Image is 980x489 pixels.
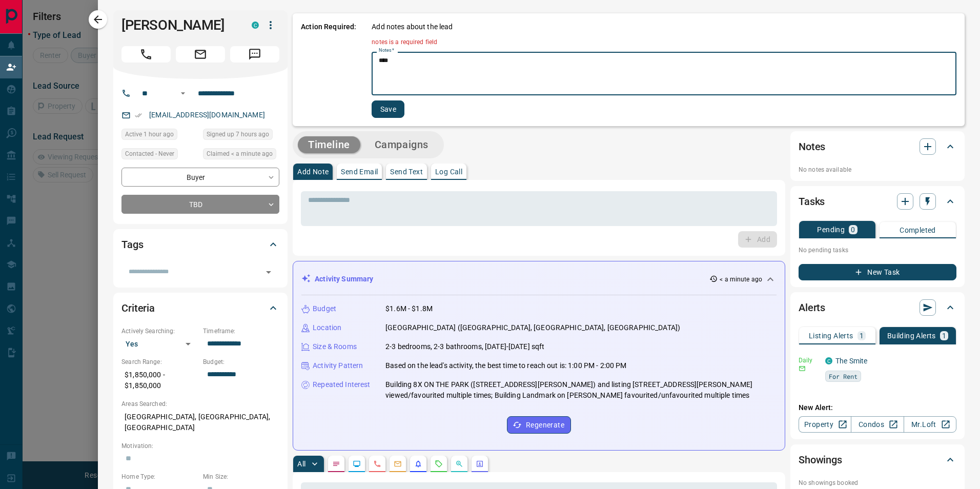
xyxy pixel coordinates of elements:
[851,226,855,233] p: 0
[799,165,956,174] p: No notes available
[385,322,680,333] p: [GEOGRAPHIC_DATA] ([GEOGRAPHIC_DATA], [GEOGRAPHIC_DATA], [GEOGRAPHIC_DATA])
[799,138,825,155] h2: Notes
[435,168,462,175] p: Log Call
[372,22,453,32] p: Add notes about the lead
[125,129,174,139] span: Active 1 hour ago
[385,303,433,314] p: $1.6M - $1.8M
[176,46,225,63] span: Email
[851,416,904,433] a: Condos
[315,274,373,284] p: Activity Summary
[799,452,842,468] h2: Showings
[341,168,378,175] p: Send Email
[799,134,956,159] div: Notes
[799,365,806,372] svg: Email
[207,149,273,159] span: Claimed < a minute ago
[809,332,853,339] p: Listing Alerts
[121,366,198,394] p: $1,850,000 - $1,850,000
[121,399,279,409] p: Areas Searched:
[313,379,370,390] p: Repeated Interest
[372,100,404,118] button: Save
[414,460,422,468] svg: Listing Alerts
[799,478,956,487] p: No showings booked
[390,168,423,175] p: Send Text
[313,341,357,352] p: Size & Rooms
[507,416,571,434] button: Regenerate
[298,136,360,153] button: Timeline
[121,46,171,63] span: Call
[121,472,198,481] p: Home Type:
[799,242,956,258] p: No pending tasks
[203,357,279,366] p: Budget:
[121,409,279,436] p: [GEOGRAPHIC_DATA], [GEOGRAPHIC_DATA], [GEOGRAPHIC_DATA]
[385,360,626,371] p: Based on the lead's activity, the best time to reach out is: 1:00 PM - 2:00 PM
[364,136,439,153] button: Campaigns
[121,336,198,352] div: Yes
[121,296,279,320] div: Criteria
[904,416,956,433] a: Mr.Loft
[252,22,259,29] div: condos.ca
[799,264,956,280] button: New Task
[121,300,155,316] h2: Criteria
[313,360,363,371] p: Activity Pattern
[942,332,946,339] p: 1
[373,460,381,468] svg: Calls
[900,227,936,234] p: Completed
[817,226,845,233] p: Pending
[203,148,279,162] div: Sun Oct 12 2025
[301,22,356,118] p: Action Required:
[379,47,394,54] label: Notes
[799,402,956,413] p: New Alert:
[825,357,832,364] div: condos.ca
[385,341,544,352] p: 2-3 bedrooms, 2-3 bathrooms, [DATE]-[DATE] sqft
[372,37,437,47] p: notes is a required field
[720,275,762,284] p: < a minute ago
[121,129,198,143] div: Sun Oct 12 2025
[799,299,825,316] h2: Alerts
[476,460,484,468] svg: Agent Actions
[203,129,279,143] div: Sun Oct 12 2025
[203,327,279,336] p: Timeframe:
[435,460,443,468] svg: Requests
[121,168,279,187] div: Buyer
[353,460,361,468] svg: Lead Browsing Activity
[149,111,265,119] a: [EMAIL_ADDRESS][DOMAIN_NAME]
[203,472,279,481] p: Min Size:
[799,416,851,433] a: Property
[455,460,463,468] svg: Opportunities
[394,460,402,468] svg: Emails
[230,46,279,63] span: Message
[121,17,236,33] h1: [PERSON_NAME]
[799,356,819,365] p: Daily
[313,322,341,333] p: Location
[297,168,329,175] p: Add Note
[121,441,279,451] p: Motivation:
[313,303,336,314] p: Budget
[121,357,198,366] p: Search Range:
[121,232,279,257] div: Tags
[121,327,198,336] p: Actively Searching:
[835,357,867,365] a: The Smite
[301,270,777,289] div: Activity Summary< a minute ago
[887,332,936,339] p: Building Alerts
[135,112,142,119] svg: Email Verified
[177,87,189,99] button: Open
[860,332,864,339] p: 1
[121,195,279,214] div: TBD
[125,149,174,159] span: Contacted - Never
[207,129,269,139] span: Signed up 7 hours ago
[297,460,305,467] p: All
[385,379,777,401] p: Building 8X ON THE PARK ([STREET_ADDRESS][PERSON_NAME]) and listing [STREET_ADDRESS][PERSON_NAME]...
[799,193,825,210] h2: Tasks
[799,295,956,320] div: Alerts
[261,265,276,279] button: Open
[799,447,956,472] div: Showings
[799,189,956,214] div: Tasks
[332,460,340,468] svg: Notes
[829,371,857,381] span: For Rent
[121,236,143,253] h2: Tags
